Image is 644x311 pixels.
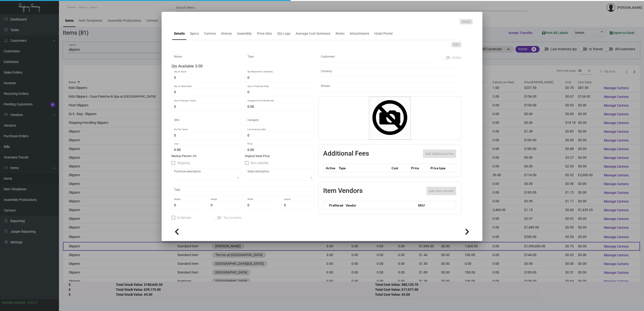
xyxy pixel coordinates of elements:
[251,160,268,166] span: Non-sellable
[2,300,26,305] div: Current version:
[257,31,272,36] div: Price Sets
[323,149,369,158] h2: Additional Fees
[427,187,456,195] button: Add item Vendor
[374,31,393,36] div: Hotel Portal
[452,42,461,47] button: Edit
[174,31,185,36] div: Details
[177,215,191,220] span: Is Service
[460,19,473,24] button: Merge
[323,187,363,195] h2: Item Vendors
[277,31,290,36] div: Qty Logs
[390,164,410,172] th: Cost
[296,31,330,36] div: Average Cost Summary
[462,20,470,24] span: Merge
[429,164,451,172] th: Price type
[28,300,37,305] div: 0.51.2
[323,201,343,209] th: Preffered
[423,149,456,158] button: Add Additional Fee
[454,43,459,47] span: Edit
[321,85,459,89] input: Add new..
[416,201,456,209] th: SKU
[343,201,416,209] th: Vendor
[350,31,369,36] div: Attachments
[204,31,216,36] div: Cartons
[221,31,232,36] div: History
[190,31,199,36] div: Specs
[425,152,454,156] span: Add Additional Fee
[223,215,241,220] span: Tax is active
[321,56,436,60] input: Add new..
[410,164,429,172] th: Price
[429,189,454,193] span: Add item Vendor
[237,31,252,36] div: Assembly
[336,31,345,36] div: Notes
[171,63,314,69] div: Qty Available: 0.00
[323,164,338,172] th: Active
[452,55,461,60] span: Active
[177,160,190,166] span: Shipping
[338,164,390,172] th: Type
